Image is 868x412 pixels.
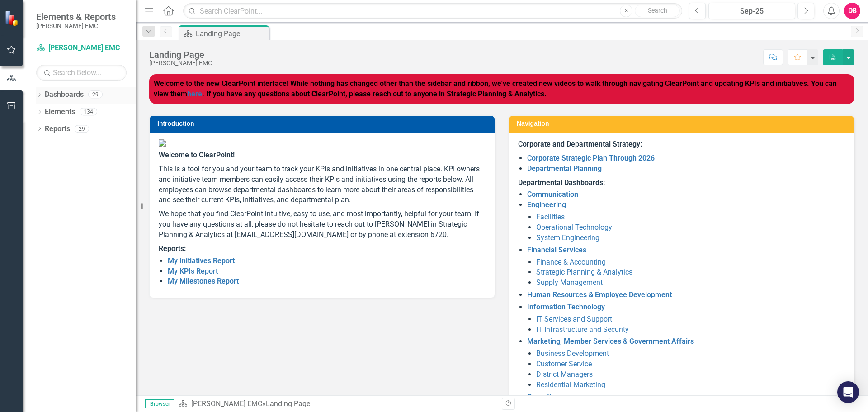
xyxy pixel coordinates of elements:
[536,223,612,232] a: Operational Technology
[527,190,578,199] a: Communication
[527,246,586,254] a: Financial Services
[527,303,605,311] a: Information Technology
[149,60,212,66] div: [PERSON_NAME] EMC
[159,207,486,242] p: We hope that you find ClearPoint intuitive, easy to use, and most importantly, helpful for your t...
[183,3,682,19] input: Search ClearPoint...
[36,11,116,22] span: Elements & Reports
[527,393,563,401] a: Operations
[196,28,267,39] div: Landing Page
[157,120,490,127] h3: Introduction
[88,91,103,99] div: 29
[45,107,75,117] a: Elements
[635,5,680,17] button: Search
[159,244,186,253] strong: Reports:
[536,268,632,276] a: Strategic Planning & Analytics
[708,3,795,19] button: Sep-25
[187,90,202,98] a: here
[36,22,116,29] small: [PERSON_NAME] EMC
[527,154,655,162] a: Corporate Strategic Plan Through 2026
[75,125,89,133] div: 29
[536,258,606,266] a: Finance & Accounting
[844,3,860,19] button: DB
[518,140,642,148] strong: Corporate and Departmental Strategy:
[145,399,174,408] span: Browser
[168,277,239,285] a: My Milestones Report
[168,267,218,275] a: My KPIs Report
[536,213,565,221] a: Facilities
[648,7,667,14] span: Search
[179,399,495,409] div: »
[149,50,212,60] div: Landing Page
[712,6,792,17] div: Sep-25
[5,10,20,26] img: ClearPoint Strategy
[527,200,566,209] a: Engineering
[536,315,612,323] a: IT Services and Support
[536,360,592,368] a: Customer Service
[536,349,609,358] a: Business Development
[45,124,70,134] a: Reports
[527,290,672,299] a: Human Resources & Employee Development
[159,151,235,159] span: Welcome to ClearPoint!
[536,380,605,389] a: Residential Marketing
[80,108,97,116] div: 134
[168,256,235,265] a: My Initiatives Report
[536,325,629,334] a: IT Infrastructure and Security
[527,164,602,173] a: Departmental Planning
[517,120,849,127] h3: Navigation
[837,381,859,403] div: Open Intercom Messenger
[536,233,599,242] a: System Engineering
[45,90,84,100] a: Dashboards
[154,79,837,98] strong: Welcome to the new ClearPoint interface! While nothing has changed other than the sidebar and rib...
[536,278,603,287] a: Supply Management
[527,337,694,346] a: Marketing, Member Services & Government Affairs
[36,43,127,53] a: [PERSON_NAME] EMC
[159,139,486,147] img: Jackson%20EMC%20high_res%20v2.png
[536,370,593,379] a: District Managers
[518,178,605,187] strong: Departmental Dashboards:
[191,399,262,408] a: [PERSON_NAME] EMC
[159,165,480,204] span: This is a tool for you and your team to track your KPIs and initiatives in one central place. KPI...
[266,399,310,408] div: Landing Page
[36,65,127,81] input: Search Below...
